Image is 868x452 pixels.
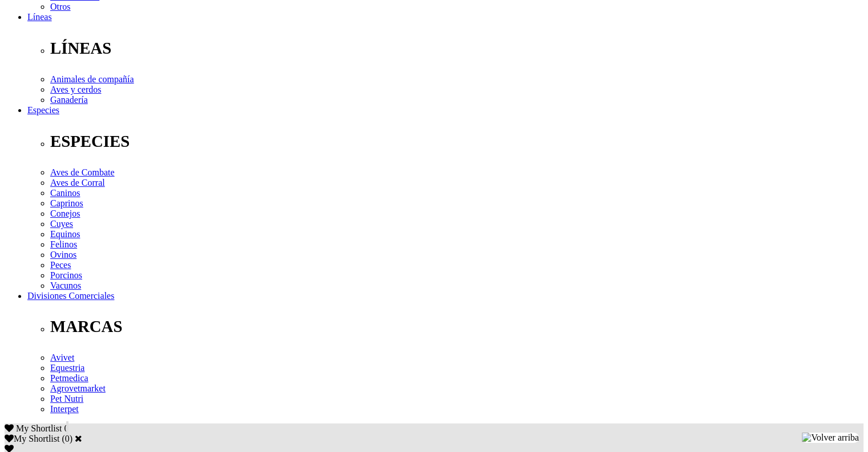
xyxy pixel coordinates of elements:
[802,433,859,443] img: Volver arriba
[50,95,88,105] a: Ganadería
[50,260,71,270] a: Peces
[27,12,52,22] a: Líneas
[5,434,59,443] label: My Shortlist
[50,317,863,336] p: MARCAS
[50,281,81,290] a: Vacunos
[27,291,114,301] a: Divisiones Comerciales
[50,209,80,218] a: Conejos
[50,229,80,239] a: Equinos
[50,188,80,198] a: Caninos
[50,132,863,151] p: ESPECIES
[27,105,59,115] a: Especies
[50,178,105,187] a: Aves de Corral
[50,239,77,249] a: Felinos
[50,2,71,11] a: Otros
[50,198,83,208] a: Caprinos
[50,270,82,280] a: Porcinos
[50,39,863,58] p: LÍNEAS
[50,250,76,259] a: Ovinos
[6,328,197,446] iframe: Brevo live chat
[50,167,115,177] a: Aves de Combate
[50,85,101,94] a: Aves y cerdos
[50,219,73,229] a: Cuyes
[50,74,134,84] a: Animales de compañía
